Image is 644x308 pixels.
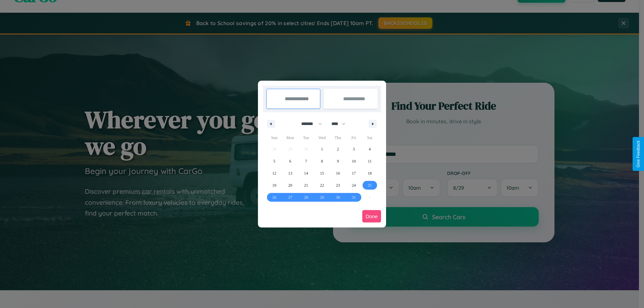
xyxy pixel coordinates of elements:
[266,155,282,167] button: 5
[336,179,340,191] span: 23
[288,167,292,179] span: 13
[368,179,372,191] span: 25
[362,167,378,179] button: 18
[298,179,314,191] button: 21
[352,167,356,179] span: 17
[304,179,308,191] span: 21
[320,167,324,179] span: 15
[346,179,362,191] button: 24
[321,155,323,167] span: 8
[298,155,314,167] button: 7
[314,179,330,191] button: 22
[272,191,276,203] span: 26
[320,179,324,191] span: 22
[368,167,372,179] span: 18
[266,191,282,203] button: 26
[362,155,378,167] button: 11
[362,210,381,223] button: Done
[320,191,324,203] span: 29
[346,132,362,143] span: Fri
[298,132,314,143] span: Tue
[314,191,330,203] button: 29
[314,167,330,179] button: 15
[362,132,378,143] span: Sat
[304,191,308,203] span: 28
[330,191,346,203] button: 30
[266,167,282,179] button: 12
[282,132,298,143] span: Mon
[282,155,298,167] button: 6
[337,155,339,167] span: 9
[314,155,330,167] button: 8
[369,143,371,155] span: 4
[368,155,372,167] span: 11
[330,132,346,143] span: Thu
[314,143,330,155] button: 1
[298,167,314,179] button: 14
[298,191,314,203] button: 28
[330,143,346,155] button: 2
[272,167,276,179] span: 12
[266,132,282,143] span: Sun
[346,191,362,203] button: 31
[337,143,339,155] span: 2
[330,179,346,191] button: 23
[330,167,346,179] button: 16
[346,167,362,179] button: 17
[289,155,291,167] span: 6
[352,191,356,203] span: 31
[346,155,362,167] button: 10
[330,155,346,167] button: 9
[304,167,308,179] span: 14
[353,143,355,155] span: 3
[314,132,330,143] span: Wed
[346,143,362,155] button: 3
[305,155,307,167] span: 7
[321,143,323,155] span: 1
[273,155,275,167] span: 5
[266,179,282,191] button: 19
[352,179,356,191] span: 24
[636,140,641,168] div: Give Feedback
[282,167,298,179] button: 13
[272,179,276,191] span: 19
[288,191,292,203] span: 27
[362,179,378,191] button: 25
[362,143,378,155] button: 4
[288,179,292,191] span: 20
[336,191,340,203] span: 30
[336,167,340,179] span: 16
[352,155,356,167] span: 10
[282,191,298,203] button: 27
[282,179,298,191] button: 20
